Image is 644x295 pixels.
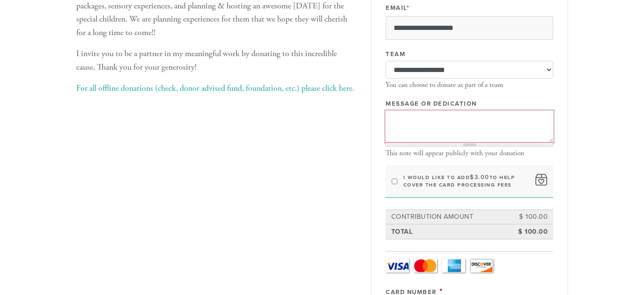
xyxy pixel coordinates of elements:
td: Total [390,225,507,238]
a: Amex [442,259,465,273]
p: I invite you to be a partner in my meaningful work by donating to this incredible cause. Thank yo... [76,47,357,74]
label: Team [386,50,405,58]
td: $ 100.00 [507,225,549,238]
span: This field is required. [407,4,410,12]
div: This note will appear publicly with your donation [386,149,553,158]
label: Message or dedication [386,100,477,108]
a: For all offline donations (check, donor advised fund, foundation, etc.) please click here. [76,83,354,94]
label: Email [386,4,410,12]
label: I would like to add to help cover the card processing fees [403,174,530,188]
div: You can choose to donate as part of a team [386,81,553,89]
a: Visa [386,259,409,273]
a: MasterCard [414,259,437,273]
td: Contribution Amount [390,210,507,223]
span: $ [470,173,475,181]
td: $ 100.00 [507,210,549,223]
a: Discover [470,259,493,273]
span: 3.00 [475,173,490,181]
